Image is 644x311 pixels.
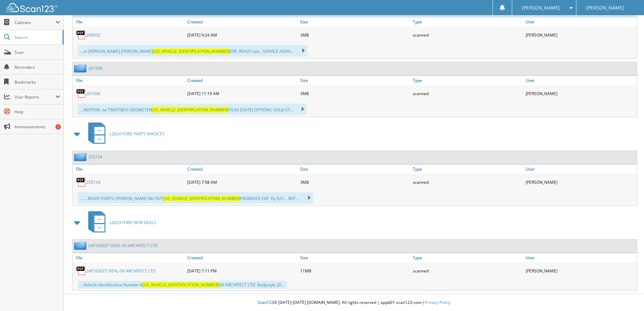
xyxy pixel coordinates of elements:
[524,28,637,42] div: [PERSON_NAME]
[73,253,186,262] a: File
[299,264,411,277] div: 11MB
[76,266,86,276] img: PDF.png
[15,109,60,115] span: Help
[411,76,524,85] a: Type
[163,196,240,201] span: [US_VEHICLE_IDENTIFICATION_NUMBER]
[15,49,60,55] span: Scan
[524,264,637,277] div: [PERSON_NAME]
[186,164,299,174] a: Created
[411,87,524,100] div: scanned
[186,253,299,262] a: Created
[186,175,299,189] div: [DATE] 7:58 AM
[186,264,299,277] div: [DATE] 7:11 PM
[86,91,100,96] a: 261596
[299,76,411,85] a: Size
[84,209,156,236] a: z2023 FORD NEW DEALS
[411,264,524,277] div: scanned
[86,268,156,274] a: 24F16502T-DEAL-SK ARCHITECT LTD
[186,76,299,85] a: Created
[299,17,411,26] a: Size
[15,124,60,130] span: Announcements
[86,179,100,185] a: 255154
[524,87,637,100] div: [PERSON_NAME]
[88,154,102,160] a: 255154
[153,48,230,54] span: [US_VEHICLE_IDENTIFICATION_NUMBER]
[74,64,88,72] img: folder2.png
[7,3,57,12] img: scan123-logo-white.svg
[425,299,450,305] a: Privacy Policy
[524,253,637,262] a: User
[15,94,55,100] span: User Reports
[78,281,287,289] div: ...Vehicle Identification Number 6 SK ARCHITECT LTD. Bodystyle 20...
[524,175,637,189] div: [PERSON_NAME]
[86,32,100,38] a: 268502
[74,241,88,250] img: folder2.png
[299,175,411,189] div: 3MB
[55,124,61,130] div: 1
[299,253,411,262] a: Size
[524,17,637,26] a: User
[78,104,307,115] div: ...NDITION. ee TIMOTIJEVI ODOMETER 16:00 [DATE] OPTIONS: SOLD-ST...
[258,299,274,305] span: Scan123
[110,220,156,225] span: z2023 FORD NEW DEALS
[76,177,86,187] img: PDF.png
[299,28,411,42] div: 3MB
[411,28,524,42] div: scanned
[151,107,229,113] span: [US_VEHICLE_IDENTIFICATION_NUMBER]
[186,87,299,100] div: [DATE] 11:19 AM
[299,164,411,174] a: Size
[411,253,524,262] a: Type
[411,17,524,26] a: Type
[73,17,186,26] a: File
[110,131,165,137] span: z2024 FORD PARTS INVOICES
[524,164,637,174] a: User
[78,45,307,57] div: ...m [PERSON_NAME] [PERSON_NAME] EXP. READY see ; SERVICE ADVIS...
[411,164,524,174] a: Type
[522,6,560,10] span: [PERSON_NAME]
[64,294,644,311] div: © [DATE]-[DATE] [DOMAIN_NAME]. All rights reserved | appb01-scan123-com |
[73,164,186,174] a: File
[76,88,86,98] img: PDF.png
[15,79,60,85] span: Bookmarks
[78,192,313,204] div: ...... READY PARTS: [PERSON_NAME] IN/ OUT PROMISED EXP. Dy R.O ... REP ...
[15,64,60,70] span: Reminders
[84,120,165,147] a: z2024 FORD PARTS INVOICES
[524,76,637,85] a: User
[186,28,299,42] div: [DATE] 9:24 AM
[74,153,88,161] img: folder2.png
[411,175,524,189] div: scanned
[76,30,86,40] img: PDF.png
[586,6,624,10] span: [PERSON_NAME]
[142,282,219,288] span: [US_VEHICLE_IDENTIFICATION_NUMBER]
[88,65,102,71] a: 261596
[73,76,186,85] a: File
[15,35,59,40] span: Search
[15,20,55,25] span: Cabinets
[186,17,299,26] a: Created
[299,87,411,100] div: 3MB
[88,243,158,248] a: 24F16502T-DEAL-SK ARCHITECT LTD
